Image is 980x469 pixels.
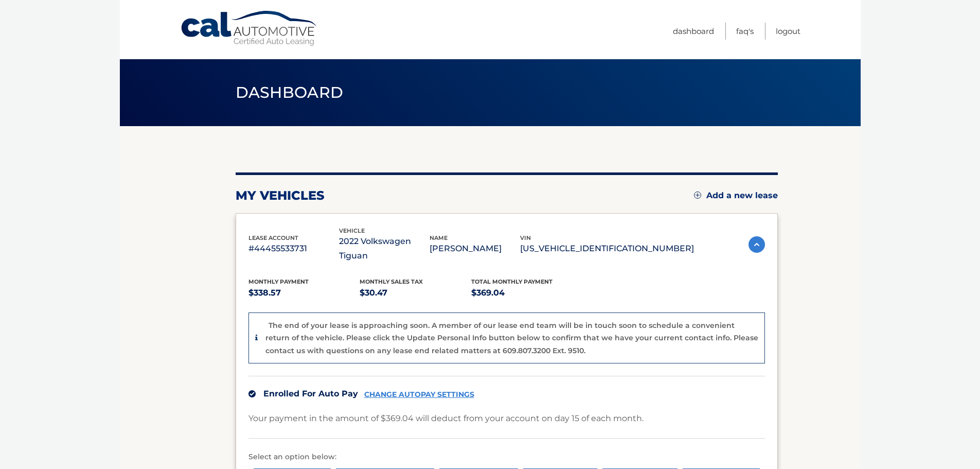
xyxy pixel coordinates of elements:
[339,227,365,234] span: vehicle
[694,190,778,201] a: Add a new lease
[236,188,325,203] h2: my vehicles
[360,278,423,285] span: Monthly sales Tax
[430,241,520,256] p: [PERSON_NAME]
[248,411,644,426] p: Your payment in the amount of $369.04 will deduct from your account on day 15 of each month.
[236,83,344,102] span: Dashboard
[736,23,754,40] a: FAQ's
[694,192,701,199] img: add.svg
[360,286,471,300] p: $30.47
[248,390,256,397] img: check.svg
[364,390,474,399] a: CHANGE AUTOPAY SETTINGS
[749,236,765,253] img: accordion-active.svg
[776,23,800,40] a: Logout
[180,10,319,47] a: Cal Automotive
[248,234,298,241] span: lease account
[339,234,430,263] p: 2022 Volkswagen Tiguan
[248,451,765,463] p: Select an option below:
[248,241,339,256] p: #44455533731
[248,278,309,285] span: Monthly Payment
[263,389,358,398] span: Enrolled For Auto Pay
[673,23,714,40] a: Dashboard
[265,321,758,355] p: The end of your lease is approaching soon. A member of our lease end team will be in touch soon t...
[520,241,694,256] p: [US_VEHICLE_IDENTIFICATION_NUMBER]
[471,286,583,300] p: $369.04
[471,278,553,285] span: Total Monthly Payment
[430,234,448,241] span: name
[248,286,360,300] p: $338.57
[520,234,531,241] span: vin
